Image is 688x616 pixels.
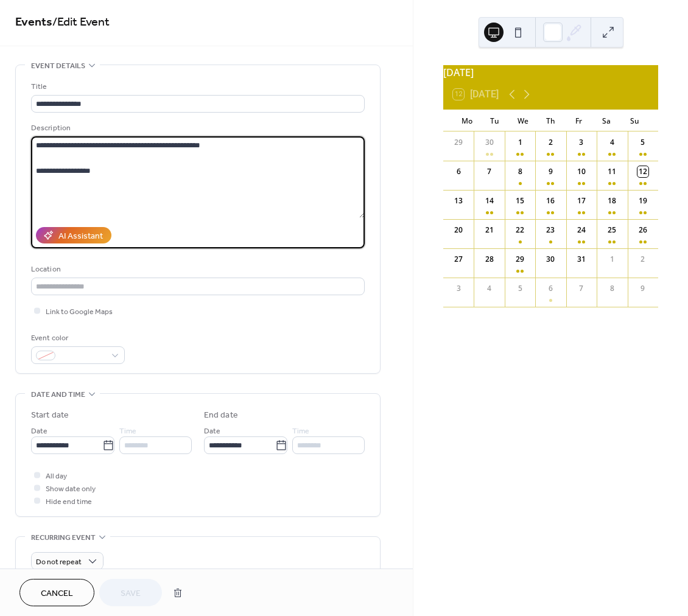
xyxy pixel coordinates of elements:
div: 5 [637,137,648,148]
button: Cancel [19,579,94,606]
div: Sa [592,110,620,131]
div: 6 [453,166,464,177]
div: [DATE] [443,65,658,80]
div: 3 [576,137,587,148]
div: We [509,110,537,131]
div: Title [31,80,362,93]
div: 4 [484,283,495,294]
div: 2 [545,137,556,148]
div: 1 [606,254,617,265]
div: 5 [514,283,525,294]
div: Th [537,110,565,131]
span: Recurring event [31,531,96,544]
div: Fr [564,110,592,131]
div: 24 [576,225,587,236]
div: 29 [453,137,464,148]
div: 23 [545,225,556,236]
div: Event color [31,332,122,345]
div: 10 [576,166,587,177]
div: Mo [453,110,481,131]
span: Date and time [31,388,85,401]
div: Su [620,110,648,131]
div: 30 [484,137,495,148]
div: 11 [606,166,617,177]
span: All day [46,470,67,483]
div: 16 [545,195,556,206]
span: Link to Google Maps [46,306,113,318]
button: AI Assistant [36,227,111,243]
span: / Edit Event [52,10,110,34]
span: Hide end time [46,495,92,508]
span: Time [119,425,136,438]
div: 8 [606,283,617,294]
div: AI Assistant [58,230,103,243]
div: 29 [514,254,525,265]
div: Description [31,122,362,135]
div: 9 [637,283,648,294]
div: 2 [637,254,648,265]
span: Cancel [41,587,73,600]
div: 6 [545,283,556,294]
div: 18 [606,195,617,206]
div: 30 [545,254,556,265]
div: 4 [606,137,617,148]
div: 21 [484,225,495,236]
div: 8 [514,166,525,177]
span: Event details [31,60,85,72]
span: Do not repeat [36,555,82,569]
a: Events [15,10,52,34]
span: Date [204,425,220,438]
div: 14 [484,195,495,206]
div: 28 [484,254,495,265]
div: 27 [453,254,464,265]
div: Location [31,263,362,276]
div: Tu [481,110,509,131]
div: 19 [637,195,648,206]
div: 7 [484,166,495,177]
span: Time [292,425,309,438]
div: 3 [453,283,464,294]
span: Show date only [46,483,96,495]
div: 26 [637,225,648,236]
div: 31 [576,254,587,265]
div: 13 [453,195,464,206]
div: 22 [514,225,525,236]
div: 20 [453,225,464,236]
div: End date [204,409,238,422]
div: Start date [31,409,69,422]
div: 7 [576,283,587,294]
div: 1 [514,137,525,148]
div: 9 [545,166,556,177]
span: Date [31,425,47,438]
div: 15 [514,195,525,206]
div: 17 [576,195,587,206]
div: 12 [637,166,648,177]
div: 25 [606,225,617,236]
